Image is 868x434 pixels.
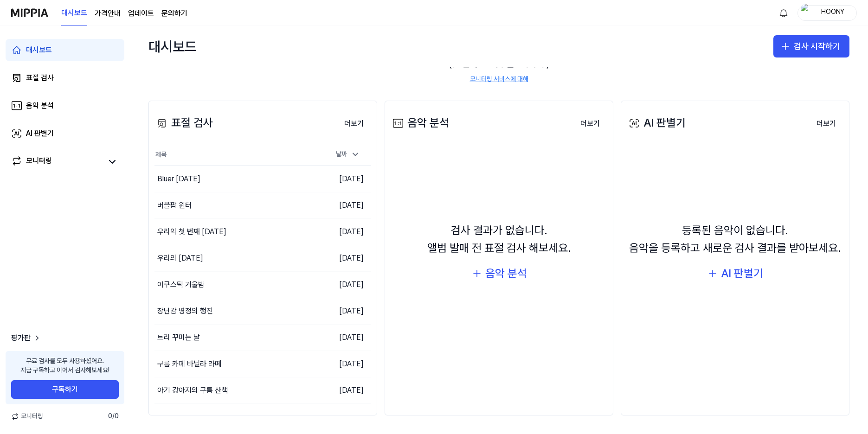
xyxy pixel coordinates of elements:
a: 더보기 [337,114,371,133]
img: 알림 [778,7,789,19]
a: 평가판 [11,332,42,344]
div: 음악 분석 [391,114,449,132]
th: 제목 [154,144,317,166]
div: 우리의 [DATE] [157,253,203,264]
img: profile [801,4,812,22]
div: 검사 결과가 없습니다. 앨범 발매 전 표절 검사 해보세요. [427,222,571,257]
a: 대시보드 [61,0,87,26]
td: [DATE] [317,325,371,351]
div: 대시보드 [148,35,197,57]
td: [DATE] [317,298,371,325]
button: 더보기 [809,115,843,133]
td: [DATE] [317,219,371,245]
div: 음악 분석 [485,265,527,282]
button: 구독하기 [11,380,119,399]
div: 날짜 [332,147,364,162]
div: 아기 강아지의 구름 산책 [157,385,228,396]
button: 더보기 [337,115,371,133]
button: 더보기 [573,115,607,133]
div: 표절 검사 [26,72,54,83]
div: 구름 카페 바닐라 라떼 [157,358,221,370]
div: 장난감 병정의 행진 [157,306,213,317]
td: [DATE] [317,245,371,272]
td: [DATE] [317,166,371,192]
td: [DATE] [317,351,371,377]
a: 모니터링 [11,155,102,168]
span: 0 / 0 [108,412,119,421]
a: 대시보드 [6,39,124,61]
div: 어쿠스틱 겨울밤 [157,279,205,290]
div: 표절 검사 [154,114,213,132]
div: 대시보드 [26,45,52,56]
div: 우리의 첫 번째 [DATE] [157,226,226,237]
div: Bluer [DATE] [157,173,200,185]
div: 등록된 음악이 없습니다. 음악을 등록하고 새로운 검사 결과를 받아보세요. [629,222,841,257]
div: 버블팝 윈터 [157,200,192,211]
div: 무료 검사를 모두 사용하셨어요. 지금 구독하고 이어서 검사해보세요! [20,357,109,375]
a: 문의하기 [161,8,187,19]
div: 모니터링 [26,155,52,168]
span: 평가판 [11,332,31,344]
button: AI 판별기 [707,265,763,282]
span: 모니터링 [11,412,43,421]
button: 검사 시작하기 [773,35,849,57]
div: AI 판별기 [26,128,54,139]
a: 업데이트 [128,8,154,19]
a: AI 판별기 [6,122,124,145]
div: HOONY [815,7,851,18]
div: 트리 꾸미는 날 [157,332,200,343]
div: AI 판별기 [721,265,763,282]
div: AI 판별기 [627,114,686,132]
a: 표절 검사 [6,67,124,89]
td: [DATE] [317,272,371,298]
a: 음악 분석 [6,95,124,117]
a: 더보기 [809,114,843,133]
a: 가격안내 [95,8,121,19]
a: 모니터링 서비스에 대해 [470,75,528,84]
td: [DATE] [317,192,371,219]
div: 음악 분석 [26,100,54,111]
button: 음악 분석 [471,265,527,282]
a: 더보기 [573,114,607,133]
td: [DATE] [317,377,371,404]
button: profileHOONY [797,5,857,21]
